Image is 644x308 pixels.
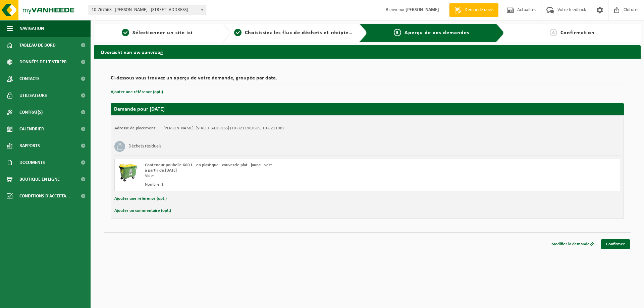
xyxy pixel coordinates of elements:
[97,29,217,37] a: 1Sélectionner un site ici
[145,173,394,179] div: Vider
[94,45,641,58] h2: Overzicht van uw aanvraag
[111,75,624,84] h2: Ci-dessous vous trouvez un aperçu de votre demande, groupée par date.
[111,88,163,97] button: Ajouter une référence (opt.)
[449,3,498,17] a: Demande devis
[19,37,56,54] span: Tableau de bord
[560,30,595,36] span: Confirmation
[132,30,193,36] span: Sélectionner un site ici
[145,168,177,173] strong: à partir de [DATE]
[19,54,71,70] span: Données de l'entrepr...
[19,20,44,37] span: Navigation
[19,171,60,188] span: Boutique en ligne
[234,29,354,37] a: 2Choisissiez les flux de déchets et récipients
[234,29,241,36] span: 2
[19,188,70,204] span: Conditions d'accepta...
[114,206,171,215] button: Ajouter un commentaire (opt.)
[145,163,272,167] span: Conteneur poubelle 660 L - en plastique - couvercle plat - jaune - vert
[601,239,630,249] a: Confirmer
[114,126,157,130] strong: Adresse de placement:
[114,107,165,112] strong: Demande pour [DATE]
[245,30,357,36] span: Choisissiez les flux de déchets et récipients
[405,30,469,36] span: Aperçu de vos demandes
[463,7,495,13] span: Demande devis
[19,70,40,87] span: Contacts
[118,163,138,183] img: WB-0660-HPE-GN-50.png
[145,182,394,187] div: Nombre: 1
[122,29,129,36] span: 1
[19,121,44,137] span: Calendrier
[406,7,439,12] strong: [PERSON_NAME]
[19,87,47,104] span: Utilisateurs
[128,141,161,152] h3: Déchets résiduels
[89,5,206,15] span: 10-767563 - STURBOIS MICHAËL - 7041 GIVRY, RUE DE PATURAGES 8
[394,29,401,36] span: 3
[19,137,40,154] span: Rapports
[19,104,43,121] span: Contrat(s)
[89,5,206,15] span: 10-767563 - STURBOIS MICHAËL - 7041 GIVRY, RUE DE PATURAGES 8
[114,194,167,203] button: Ajouter une référence (opt.)
[550,29,557,36] span: 4
[546,239,599,249] a: Modifier la demande
[163,126,284,131] td: [PERSON_NAME], [STREET_ADDRESS] (10-821198/BUS, 10-821198)
[19,154,45,171] span: Documents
